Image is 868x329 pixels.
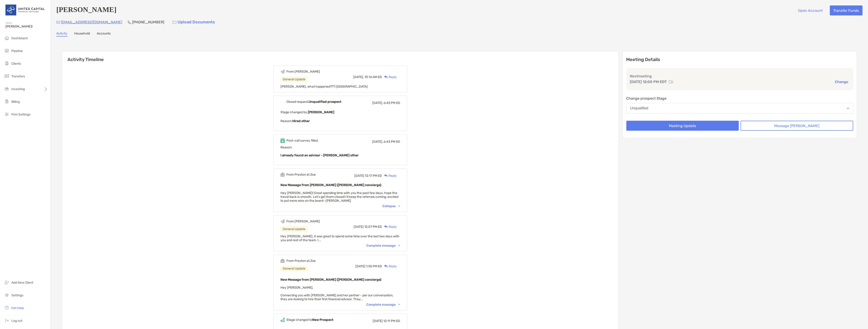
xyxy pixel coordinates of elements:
p: Next meeting [630,73,850,79]
span: Settings [11,293,23,297]
img: Event icon [280,259,285,263]
b: Hired other [292,119,310,123]
span: Hey [PERSON_NAME], It was great to spend some time over the last two days with you and rest of th... [280,234,399,242]
span: [PERSON_NAME], what happened??? [GEOGRAPHIC_DATA] [280,85,368,88]
span: [DATE] [355,264,365,268]
img: Event icon [280,69,285,74]
img: Reply icon [384,225,388,228]
b: Unqualified prospect [309,100,341,104]
button: Change [833,79,850,84]
img: communication type [669,80,673,84]
img: Chevron icon [398,245,400,246]
a: Upload Documents [170,17,218,27]
div: From [PERSON_NAME] [286,219,320,223]
img: billing icon [4,99,10,104]
b: [PERSON_NAME] [308,110,334,114]
span: [DATE], [353,75,364,79]
span: Clients [11,62,21,66]
span: Log out [11,319,22,323]
b: New Message from [PERSON_NAME] ([PERSON_NAME] concierge) [280,278,381,282]
div: Reply [382,264,397,269]
div: From Preston at Zoe [286,173,316,177]
img: investing icon [4,86,10,91]
span: 12:17 PM ED [365,174,382,178]
img: firm-settings icon [4,111,10,117]
img: Chevron icon [398,304,400,305]
h6: Activity Timeline [62,51,619,62]
span: [DATE], [372,140,383,144]
span: Get Help [11,306,24,310]
span: 1:55 PM ED [366,264,382,268]
div: Collapse [382,204,400,208]
img: pipeline icon [4,48,10,53]
span: 12:07 PM ED [364,225,382,229]
a: Accounts [97,32,111,37]
button: Transfer Funds [830,5,863,15]
img: clients icon [4,61,10,66]
img: Email Icon [56,21,60,24]
div: Reply [382,173,397,178]
span: 10:16 AM ED [365,75,382,79]
span: 6:43 PM ED [384,101,400,105]
div: General Update [280,226,308,232]
button: Message [PERSON_NAME] [741,121,853,131]
img: Event icon [280,100,285,104]
button: Open Account [795,5,826,15]
img: Open dropdown arrow [847,108,849,109]
div: Unqualified [630,106,648,110]
div: Reply [382,224,397,229]
p: Reason: [280,118,400,124]
img: transfers icon [4,73,10,79]
img: button icon [173,21,176,24]
img: Reply icon [384,76,388,79]
span: [DATE] [354,174,364,178]
img: Phone Icon [128,20,131,24]
span: Billing [11,100,20,104]
img: add_new_client icon [4,280,10,285]
a: Activity [56,32,67,37]
div: Post-call survey filled. [286,139,319,142]
img: Chevron icon [398,205,400,207]
img: dashboard icon [4,35,10,41]
span: [DATE] [373,319,383,323]
img: Reply icon [384,174,388,177]
b: New Message from [PERSON_NAME] ([PERSON_NAME] concierge) [280,183,381,187]
div: General Update [280,76,308,82]
a: Household [74,32,90,37]
span: Firm Settings [11,113,30,116]
span: Pipeline [11,49,23,53]
div: Reply [382,75,397,79]
p: Stage changed by: [280,109,400,115]
p: Meeting Details [626,57,853,62]
div: Closed request, [286,100,341,104]
img: Reply icon [384,265,388,268]
span: [PERSON_NAME]! [5,25,48,28]
div: Complete message [366,244,400,248]
b: New Prospect [312,318,333,322]
div: Stage changed to [286,318,333,322]
h4: [PERSON_NAME] [56,5,117,15]
p: Change prospect Stage [626,96,853,101]
span: 12:11 PM ED [383,319,400,323]
img: United Capital Logo [5,2,45,18]
p: [DATE] 12:00 PM EDT [630,79,667,85]
span: 6:43 PM ED [384,140,400,144]
span: [DATE] [354,225,364,229]
button: Meeting Update [626,121,739,131]
span: Add New Client [11,281,33,285]
span: Reason: [280,145,400,158]
span: Hey [PERSON_NAME]! Great spending time with you the past few days, hope the travel back is smooth... [280,191,398,203]
img: logout icon [4,318,10,323]
div: From [PERSON_NAME] [286,70,320,74]
span: Hey [PERSON_NAME], Connecting you with [PERSON_NAME] and her partner - per our conversation, they... [280,286,393,301]
span: Investing [11,87,25,91]
b: I already found an advisor - [PERSON_NAME] other [280,153,359,157]
button: Unqualified [626,103,853,113]
div: General Update [280,266,308,271]
span: Transfers [11,74,25,78]
img: Event icon [280,219,285,223]
div: From Preston at Zoe [286,259,316,263]
span: [DATE], [372,101,383,105]
img: Event icon [280,318,285,322]
div: Complete message [366,303,400,307]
